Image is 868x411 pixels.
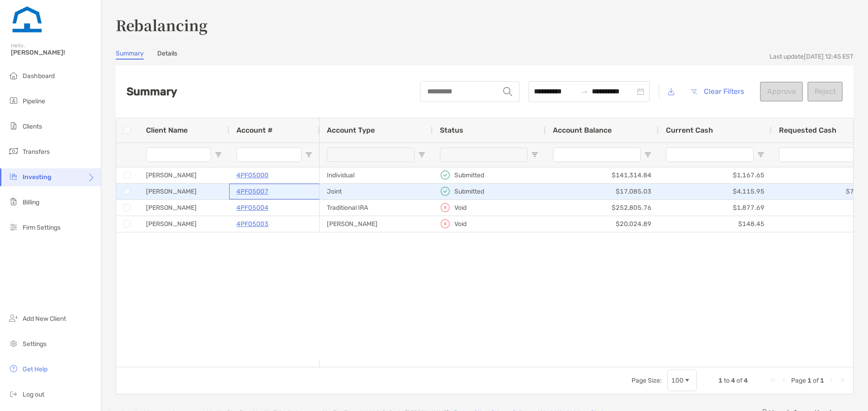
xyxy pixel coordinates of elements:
[454,186,484,197] p: Submitted
[757,151,764,158] button: Open Filter Menu
[157,50,177,60] a: Details
[454,202,467,213] p: Void
[11,4,43,36] img: Zoe Logo
[116,14,854,35] h3: Rebalancing
[23,340,47,348] span: Settings
[724,377,730,384] span: to
[23,123,42,130] span: Clients
[454,170,484,181] p: Submitted
[215,151,222,158] button: Open Filter Menu
[546,200,659,216] div: $252,805.76
[667,369,697,391] div: Page Size
[839,377,846,384] div: Last Page
[807,377,811,384] span: 1
[23,97,45,105] span: Pipeline
[8,196,19,207] img: billing icon
[23,365,47,373] span: Get Help
[236,218,269,230] a: 4PF05003
[440,126,463,134] span: Status
[666,126,713,134] span: Current Cash
[139,184,229,199] div: [PERSON_NAME]
[546,167,659,183] div: $141,314.84
[454,218,467,230] p: Void
[731,377,735,384] span: 4
[320,184,433,199] div: Joint
[305,151,312,158] button: Open Filter Menu
[139,200,229,216] div: [PERSON_NAME]
[791,377,806,384] span: Page
[8,120,19,131] img: clients icon
[116,50,144,60] a: Summary
[236,170,269,181] a: 4PF05000
[671,377,684,384] div: 100
[659,216,772,232] div: $148.45
[769,53,854,60] div: Last update [DATE] 12:45 EST
[828,377,835,384] div: Next Page
[236,186,269,197] a: 4PF05007
[736,377,742,384] span: of
[546,216,659,232] div: $20,024.89
[581,88,588,95] span: swap-right
[23,173,52,181] span: Investing
[691,89,697,94] img: button icon
[146,126,188,134] span: Client Name
[23,199,39,206] span: Billing
[666,148,754,162] input: Current Cash Filter Input
[553,148,641,162] input: Account Balance Filter Input
[718,377,722,384] span: 1
[146,148,211,162] input: Client Name Filter Input
[779,126,836,134] span: Requested Cash
[8,70,19,81] img: dashboard icon
[23,224,61,231] span: Firm Settings
[440,218,451,229] img: icon status
[8,388,19,399] img: logout icon
[440,202,451,213] img: icon status
[127,85,177,98] h2: Summary
[327,126,375,134] span: Account Type
[553,126,612,134] span: Account Balance
[8,171,19,182] img: investing icon
[659,167,772,183] div: $1,167.65
[813,377,819,384] span: of
[23,391,44,398] span: Log out
[581,88,588,95] span: to
[236,202,269,213] a: 4PF05004
[23,72,55,80] span: Dashboard
[8,313,19,323] img: add_new_client icon
[820,377,824,384] span: 1
[531,151,538,158] button: Open Filter Menu
[659,184,772,199] div: $4,115.95
[23,148,50,156] span: Transfers
[503,87,512,96] img: input icon
[632,377,662,384] div: Page Size:
[779,148,867,162] input: Requested Cash Filter Input
[418,151,425,158] button: Open Filter Menu
[8,363,19,374] img: get-help icon
[769,377,777,384] div: First Page
[546,184,659,199] div: $17,085.03
[780,377,788,384] div: Previous Page
[744,377,748,384] span: 4
[684,82,751,102] button: Clear Filters
[8,338,19,349] img: settings icon
[139,167,229,183] div: [PERSON_NAME]
[320,167,433,183] div: Individual
[320,216,433,232] div: [PERSON_NAME]
[440,170,451,180] img: icon status
[139,216,229,232] div: [PERSON_NAME]
[236,148,302,162] input: Account # Filter Input
[23,315,66,323] span: Add New Client
[440,186,451,197] img: icon status
[8,222,19,232] img: firm-settings icon
[236,126,273,134] span: Account #
[8,146,19,157] img: transfers icon
[659,200,772,216] div: $1,877.69
[644,151,651,158] button: Open Filter Menu
[8,95,19,106] img: pipeline icon
[11,49,95,56] span: [PERSON_NAME]!
[320,200,433,216] div: Traditional IRA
